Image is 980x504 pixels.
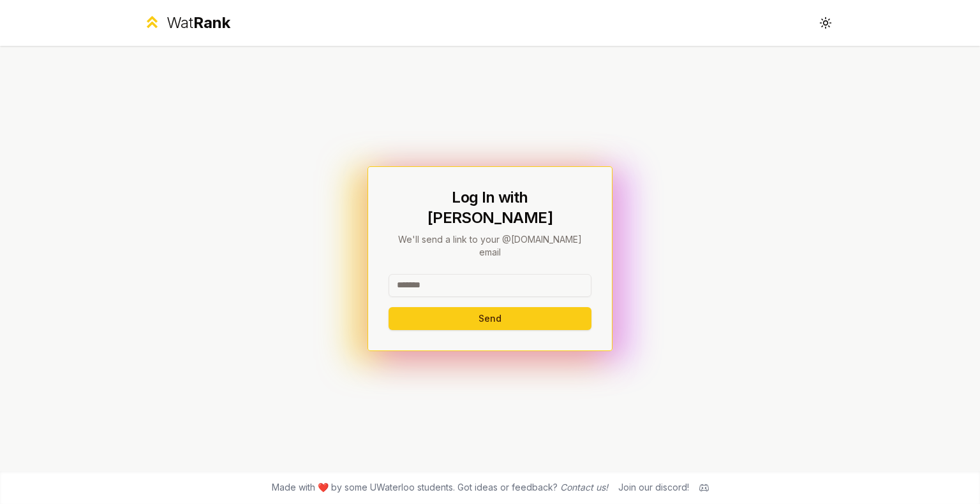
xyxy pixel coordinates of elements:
[272,481,608,494] span: Made with ❤️ by some UWaterloo students. Got ideas or feedback?
[560,482,608,493] a: Contact us!
[618,481,689,494] div: Join our discord!
[143,13,230,33] a: WatRank
[193,13,230,32] span: Rank
[389,307,591,330] button: Send
[389,187,591,228] h1: Log In with [PERSON_NAME]
[389,233,591,259] p: We'll send a link to your @[DOMAIN_NAME] email
[167,13,230,33] div: Wat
